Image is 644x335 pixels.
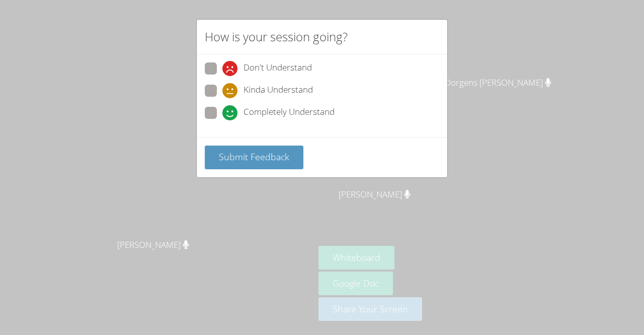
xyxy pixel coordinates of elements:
[244,61,312,76] span: Don't Understand
[205,146,303,169] button: Submit Feedback
[219,151,289,163] span: Submit Feedback
[244,105,335,120] span: Completely Understand
[205,28,348,46] h2: How is your session going?
[244,83,313,98] span: Kinda Understand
